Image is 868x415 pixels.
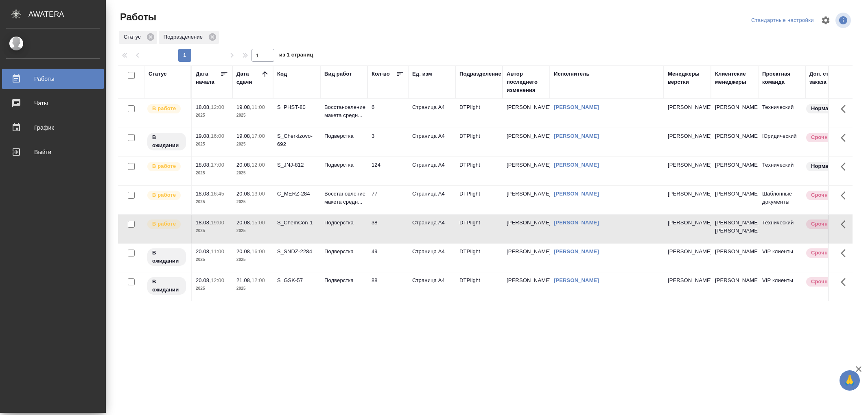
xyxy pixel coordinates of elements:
[811,133,835,141] p: Срочный
[836,215,855,234] button: Здесь прячутся важные кнопки
[146,103,187,114] div: Исполнитель выполняет работу
[711,186,758,214] td: [PERSON_NAME]
[455,157,503,185] td: DTPlight
[196,70,220,86] div: Дата начала
[408,157,455,185] td: Страница А4
[236,219,251,226] p: 20.08,
[840,370,860,391] button: 🙏
[6,73,100,85] div: Работы
[164,33,206,41] p: Подразделение
[251,162,265,168] p: 12:00
[324,248,363,256] p: Подверстка
[277,70,287,78] div: Код
[211,248,224,254] p: 11:00
[811,249,835,257] p: Срочный
[196,277,211,283] p: 20.08,
[146,132,187,151] div: Исполнитель назначен, приступать к работе пока рано
[715,70,754,86] div: Клиентские менеджеры
[324,161,363,169] p: Подверстка
[816,11,835,30] span: Настроить таблицу
[668,190,707,198] p: [PERSON_NAME]
[324,132,363,140] p: Подверстка
[758,272,805,301] td: VIP клиенты
[811,278,835,286] p: Срочный
[236,191,251,197] p: 20.08,
[277,276,316,285] div: S_GSK-57
[152,278,181,294] p: В ожидании
[711,99,758,128] td: [PERSON_NAME]
[758,99,805,128] td: Технический
[196,285,228,293] p: 2025
[236,227,269,235] p: 2025
[152,191,176,199] p: В работе
[236,104,251,110] p: 19.08,
[251,277,265,283] p: 12:00
[236,169,269,177] p: 2025
[251,133,265,139] p: 17:00
[196,198,228,206] p: 2025
[758,215,805,243] td: Технический
[152,133,181,150] p: В ожидании
[554,162,599,168] a: [PERSON_NAME]
[455,243,503,272] td: DTPlight
[236,133,251,139] p: 19.08,
[149,70,167,78] div: Статус
[251,104,265,110] p: 11:00
[811,220,835,228] p: Срочный
[324,70,352,78] div: Вид работ
[554,277,599,283] a: [PERSON_NAME]
[211,104,224,110] p: 12:00
[324,276,363,285] p: Подверстка
[6,122,100,134] div: График
[711,215,758,243] td: [PERSON_NAME], [PERSON_NAME]
[503,272,550,301] td: [PERSON_NAME]
[668,276,707,285] p: [PERSON_NAME]
[277,132,316,148] div: S_Cherkizovo-692
[196,133,211,139] p: 19.08,
[367,272,408,301] td: 88
[367,157,408,185] td: 124
[324,103,363,120] p: Восстановление макета средн...
[809,70,852,86] div: Доп. статус заказа
[758,186,805,214] td: Шаблонные документы
[159,31,219,44] div: Подразделение
[554,70,590,78] div: Исполнитель
[236,162,251,168] p: 20.08,
[836,186,855,205] button: Здесь прячутся важные кнопки
[211,277,224,283] p: 12:00
[236,140,269,148] p: 2025
[2,117,104,138] a: График
[196,169,228,177] p: 2025
[251,219,265,226] p: 15:00
[811,162,846,170] p: Нормальный
[554,191,599,197] a: [PERSON_NAME]
[455,186,503,214] td: DTPlight
[146,190,187,201] div: Исполнитель выполняет работу
[146,161,187,172] div: Исполнитель выполняет работу
[367,99,408,128] td: 6
[408,243,455,272] td: Страница А4
[236,70,261,86] div: Дата сдачи
[408,128,455,156] td: Страница А4
[811,104,846,113] p: Нормальный
[236,285,269,293] p: 2025
[503,128,550,156] td: [PERSON_NAME]
[196,191,211,197] p: 18.08,
[811,191,835,199] p: Срочный
[554,219,599,226] a: [PERSON_NAME]
[196,219,211,226] p: 18.08,
[668,70,707,86] div: Менеджеры верстки
[119,31,157,44] div: Статус
[251,248,265,254] p: 16:00
[6,97,100,109] div: Чаты
[711,272,758,301] td: [PERSON_NAME]
[554,104,599,110] a: [PERSON_NAME]
[367,243,408,272] td: 49
[408,186,455,214] td: Страница А4
[196,104,211,110] p: 18.08,
[367,186,408,214] td: 77
[843,372,857,389] span: 🙏
[236,248,251,254] p: 20.08,
[277,103,316,111] div: S_PHST-80
[668,219,707,227] p: [PERSON_NAME]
